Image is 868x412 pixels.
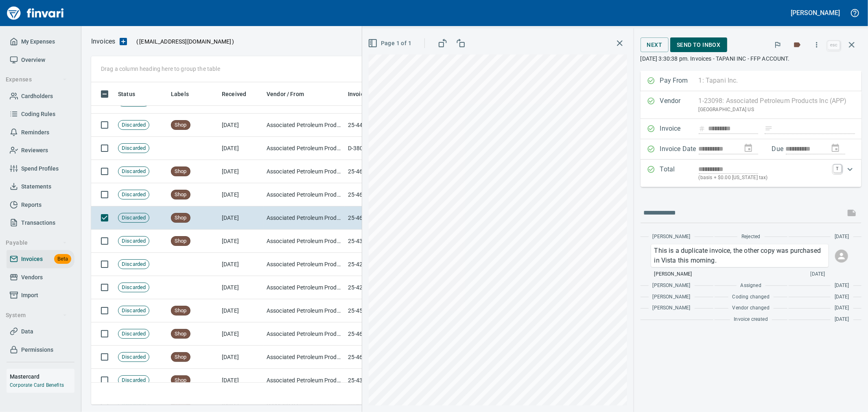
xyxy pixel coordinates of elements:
[670,37,727,53] button: Send to Inbox
[131,37,234,46] p: ( )
[219,299,263,322] td: [DATE]
[219,230,263,253] td: [DATE]
[835,316,849,324] span: [DATE]
[263,276,345,299] td: Associated Petroleum Products Inc (APP) (1-23098)
[345,137,406,160] td: D-380667-082025
[171,89,199,99] span: Labels
[7,268,74,287] a: Vendors
[734,316,768,324] span: Invoice created
[219,276,263,299] td: [DATE]
[653,293,691,301] span: [PERSON_NAME]
[699,174,829,182] p: (basis + $0.00 [US_STATE] tax)
[835,282,849,290] span: [DATE]
[222,89,257,99] span: Received
[219,183,263,206] td: [DATE]
[654,246,825,265] p: This is a duplicate invoice, the other copy was purchased in Vista this morning.
[21,145,48,156] span: Reviewers
[21,200,42,210] span: Reports
[263,322,345,346] td: Associated Petroleum Products Inc (APP) (1-23098)
[2,235,70,250] button: Payable
[2,72,70,87] button: Expenses
[345,299,406,322] td: 25-454137
[789,7,842,19] button: [PERSON_NAME]
[833,164,842,173] a: T
[769,36,787,54] button: Flag
[21,164,59,174] span: Spend Profiles
[7,341,74,359] a: Permissions
[828,41,840,50] a: esc
[345,276,406,299] td: 25-429814
[21,109,55,119] span: Coding Rules
[263,299,345,322] td: Associated Petroleum Products Inc (APP) (1-23098)
[6,238,67,248] span: Payable
[811,270,825,278] span: [DATE]
[7,250,74,268] a: InvoicesBeta
[171,377,190,384] span: Shop
[651,244,829,267] div: Click for options
[118,284,149,291] span: Discarded
[835,304,849,312] span: [DATE]
[118,214,149,222] span: Discarded
[219,114,263,137] td: [DATE]
[263,206,345,230] td: Associated Petroleum Products Inc (APP) (1-23098)
[653,233,691,241] span: [PERSON_NAME]
[10,372,74,381] h6: Mastercard
[345,160,406,183] td: 25-460656A
[267,89,304,99] span: Vendor / From
[654,270,692,278] span: [PERSON_NAME]
[741,233,760,241] span: Rejected
[660,164,699,182] p: Total
[171,191,190,199] span: Shop
[21,218,55,228] span: Transactions
[171,168,190,175] span: Shop
[677,40,720,50] span: Send to Inbox
[7,123,74,142] a: Reminders
[21,272,43,283] span: Vendors
[7,51,74,69] a: Overview
[345,230,406,253] td: 25-434309
[653,282,691,290] span: [PERSON_NAME]
[7,105,74,123] a: Coding Rules
[10,382,64,388] a: Corporate Card Benefits
[835,293,849,301] span: [DATE]
[101,65,220,73] p: Drag a column heading here to group the table
[348,89,400,99] span: Invoice Number
[5,3,66,23] img: Finvari
[641,55,861,63] p: [DATE] 3:30:38 pm. Invoices - TAPANI INC - FFP ACCOUNT.
[263,230,345,253] td: Associated Petroleum Products Inc (APP) (1-23098)
[732,293,770,301] span: Coding changed
[345,369,406,392] td: 25-430885
[171,121,190,129] span: Shop
[6,310,67,320] span: System
[21,254,43,264] span: Invoices
[118,307,149,315] span: Discarded
[7,196,74,214] a: Reports
[21,127,49,138] span: Reminders
[653,304,691,312] span: [PERSON_NAME]
[263,160,345,183] td: Associated Petroleum Products Inc (APP) (1-23098)
[21,290,38,300] span: Import
[7,141,74,160] a: Reviewers
[21,37,55,47] span: My Expenses
[7,214,74,232] a: Transactions
[91,37,115,46] p: Invoices
[2,308,70,323] button: System
[791,9,840,17] h5: [PERSON_NAME]
[7,87,74,105] a: Cardholders
[118,89,146,99] span: Status
[641,37,669,53] button: Next
[7,178,74,196] a: Statements
[21,91,53,101] span: Cardholders
[118,261,149,268] span: Discarded
[6,75,67,85] span: Expenses
[366,36,415,51] button: Page 1 of 1
[370,38,411,48] span: Page 1 of 1
[219,346,263,369] td: [DATE]
[54,254,71,264] span: Beta
[118,168,149,175] span: Discarded
[647,40,662,50] span: Next
[138,37,232,46] span: [EMAIL_ADDRESS][DOMAIN_NAME]
[118,377,149,384] span: Discarded
[263,346,345,369] td: Associated Petroleum Products Inc (APP) (1-23098)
